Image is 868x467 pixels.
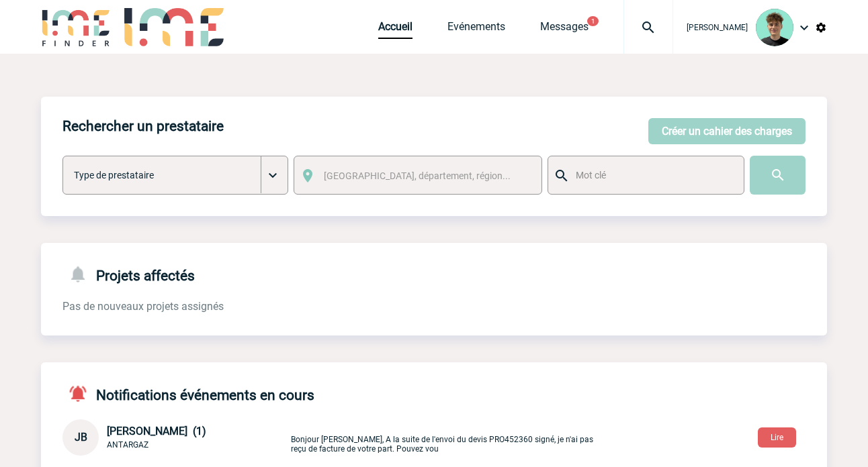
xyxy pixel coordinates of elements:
[68,384,96,403] img: notifications-active-24-px-r.png
[62,430,607,443] a: JB [PERSON_NAME] (1) ANTARGAZ Bonjour [PERSON_NAME], A la suite de l'envoi du devis PRO452360 sig...
[572,166,732,184] input: Mot clé
[747,430,807,443] a: Lire
[758,427,796,448] button: Lire
[107,440,148,450] span: ANTARGAZ
[324,170,511,181] span: [GEOGRAPHIC_DATA], département, région...
[62,264,195,284] h4: Projets affectés
[587,16,599,26] button: 1
[62,118,224,134] h4: Rechercher un prestataire
[62,419,288,456] div: Conversation privée : Client - Agence
[107,425,206,437] span: [PERSON_NAME] (1)
[540,20,589,39] a: Messages
[756,9,793,46] img: 131612-0.png
[62,384,314,403] h4: Notifications événements en cours
[291,422,607,454] p: Bonjour [PERSON_NAME], A la suite de l'envoi du devis PRO452360 signé, je n'ai pas reçu de factur...
[750,156,806,195] input: Submit
[41,8,111,46] img: IME-Finder
[378,20,413,39] a: Accueil
[75,431,87,444] span: JB
[62,300,224,313] span: Pas de nouveaux projets assignés
[447,20,505,39] a: Evénements
[68,264,96,284] img: notifications-24-px-g.png
[687,23,748,32] span: [PERSON_NAME]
